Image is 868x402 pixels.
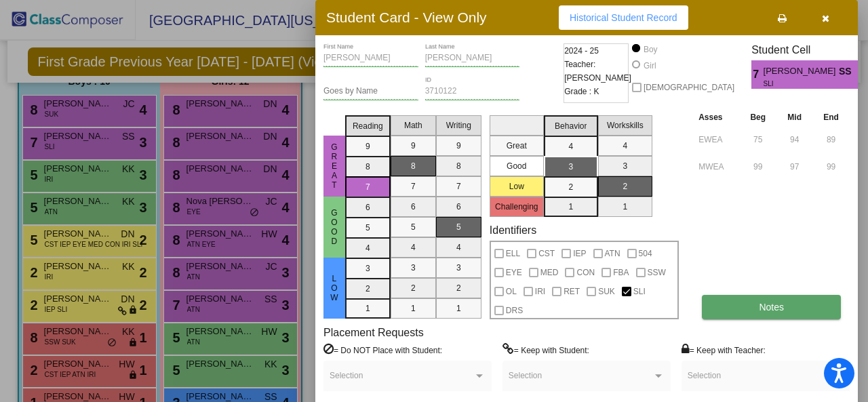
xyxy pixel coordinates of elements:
span: SUK [598,283,615,300]
input: assessment [698,157,736,177]
button: Notes [702,295,841,319]
span: ELL [506,245,520,262]
span: Low [328,274,340,302]
span: RET [564,283,580,300]
span: Teacher: [PERSON_NAME] [564,58,631,85]
label: Placement Requests [323,326,424,339]
label: = Keep with Student: [502,343,589,357]
div: Boy [643,43,658,56]
span: MED [540,264,559,281]
span: Notes [759,302,784,313]
button: Historical Student Record [559,5,688,30]
input: goes by name [323,87,418,96]
span: 504 [639,245,652,262]
span: SSW [648,264,666,281]
span: Good [328,208,340,246]
span: OL [506,283,517,300]
span: SLI [764,79,829,89]
span: 7 [751,66,763,83]
span: [PERSON_NAME] [764,64,839,79]
span: Great [328,142,340,190]
span: 2024 - 25 [564,44,599,58]
div: Girl [643,60,656,72]
span: FBA [613,264,629,281]
span: SS [839,64,858,79]
th: Beg [739,110,776,125]
span: CON [576,264,595,281]
span: DRS [506,302,523,319]
th: End [812,110,850,125]
th: Asses [695,110,739,125]
span: IRI [535,283,545,300]
span: IEP [573,245,586,262]
span: CST [538,245,555,262]
label: Identifiers [490,224,536,237]
span: Grade : K [564,85,599,98]
label: = Do NOT Place with Student: [323,343,442,357]
input: assessment [698,129,736,150]
input: Enter ID [425,87,520,96]
th: Mid [776,110,812,125]
span: EYE [506,264,522,281]
h3: Student Card - View Only [326,9,487,26]
label: = Keep with Teacher: [682,343,766,357]
span: SLI [633,283,646,300]
span: Historical Student Record [570,12,677,23]
span: [DEMOGRAPHIC_DATA] [644,79,734,96]
span: ATN [605,245,620,262]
